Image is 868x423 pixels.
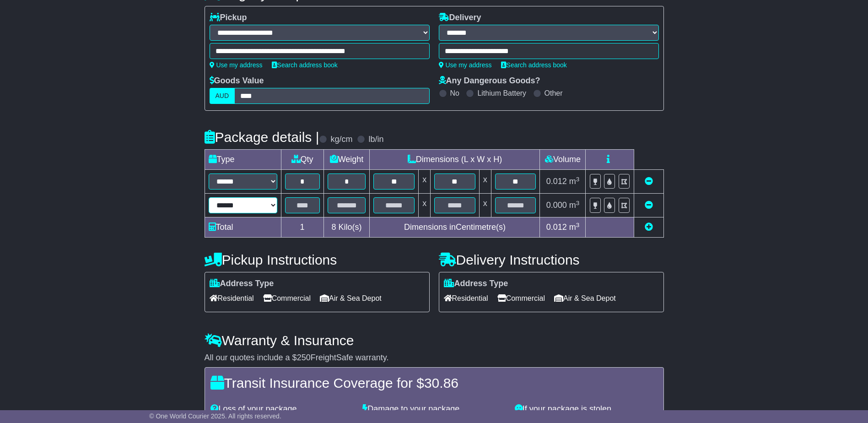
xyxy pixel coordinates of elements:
[263,291,311,305] span: Commercial
[281,217,323,238] td: 1
[497,291,545,305] span: Commercial
[569,177,580,186] span: m
[206,404,358,414] div: Loss of your package
[645,222,653,232] a: Add new item
[330,135,352,145] label: kg/cm
[272,61,338,69] a: Search address book
[501,61,567,69] a: Search address book
[546,222,567,232] span: 0.012
[149,412,281,420] span: © One World Courier 2025. All rights reserved.
[205,333,664,348] h4: Warranty & Insurance
[645,177,653,186] a: Remove this item
[424,375,458,390] span: 30.86
[368,135,383,145] label: lb/in
[205,130,319,145] h4: Package details |
[444,291,488,305] span: Residential
[205,217,281,238] td: Total
[569,222,580,232] span: m
[450,89,459,98] label: No
[419,170,431,194] td: x
[439,61,492,69] a: Use my address
[645,201,653,210] a: Remove this item
[546,201,567,210] span: 0.000
[331,222,336,232] span: 8
[370,217,540,238] td: Dimensions in Centimetre(s)
[510,404,663,414] div: If your package is stolen
[323,217,370,238] td: Kilo(s)
[297,353,311,362] span: 250
[205,150,281,170] td: Type
[281,150,323,170] td: Qty
[210,279,274,289] label: Address Type
[576,200,580,206] sup: 3
[540,150,586,170] td: Volume
[205,252,430,267] h4: Pickup Instructions
[439,252,664,267] h4: Delivery Instructions
[554,291,616,305] span: Air & Sea Depot
[569,201,580,210] span: m
[576,176,580,183] sup: 3
[546,177,567,186] span: 0.012
[479,194,491,217] td: x
[479,170,491,194] td: x
[320,291,382,305] span: Air & Sea Depot
[439,76,540,86] label: Any Dangerous Goods?
[444,279,508,289] label: Address Type
[545,89,563,98] label: Other
[370,150,540,170] td: Dimensions (L x W x H)
[210,88,235,104] label: AUD
[439,13,481,23] label: Delivery
[358,404,510,414] div: Damage to your package
[323,150,370,170] td: Weight
[419,194,431,217] td: x
[210,61,263,69] a: Use my address
[205,353,664,363] div: All our quotes include a $ FreightSafe warranty.
[210,291,254,305] span: Residential
[210,13,247,23] label: Pickup
[210,375,658,390] h4: Transit Insurance Coverage for $
[210,76,264,86] label: Goods Value
[576,222,580,228] sup: 3
[477,89,526,98] label: Lithium Battery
